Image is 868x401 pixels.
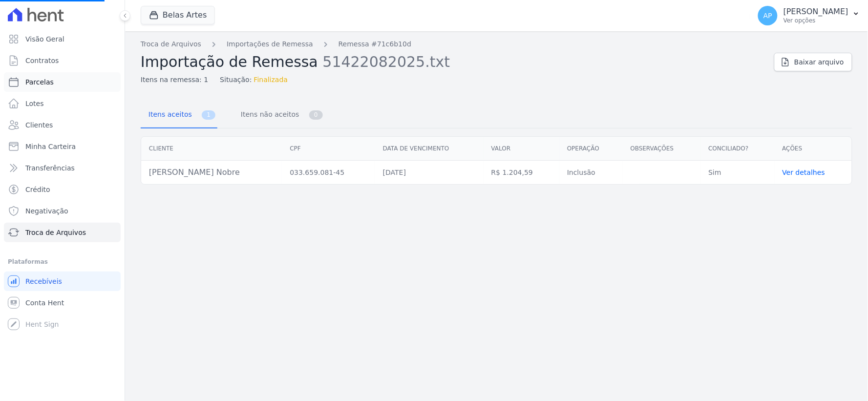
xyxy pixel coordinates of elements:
span: Itens aceitos [143,105,194,124]
span: Recebíveis [25,276,62,286]
p: Ver opções [783,17,848,24]
th: Conciliado? [701,137,775,161]
th: Data de vencimento [375,137,484,161]
a: Crédito [4,180,121,199]
nav: Breadcrumb [141,39,766,49]
span: Itens não aceitos [235,105,301,124]
a: Importações de Remessa [227,39,313,49]
a: Itens aceitos 1 [141,103,217,128]
a: Recebíveis [4,272,121,291]
a: Contratos [4,51,121,70]
td: R$ 1.204,59 [484,161,559,185]
a: Conta Hent [4,293,121,313]
span: Contratos [25,56,59,65]
td: Sim [701,161,775,185]
span: Itens na remessa: 1 [141,75,208,85]
a: Parcelas [4,72,121,92]
td: [PERSON_NAME] Nobre [141,161,282,185]
a: Troca de Arquivos [141,39,201,49]
p: [PERSON_NAME] [783,7,848,17]
div: Plataformas [8,256,117,268]
a: Ver detalhes [783,169,826,176]
th: Ações [775,137,852,161]
a: Remessa #71c6b10d [339,39,411,49]
span: Importação de Remessa [141,53,318,70]
span: Minha Carteira [25,142,76,151]
span: Transferências [25,163,75,173]
span: Baixar arquivo [794,57,844,67]
a: Baixar arquivo [774,53,852,71]
td: [DATE] [375,161,484,185]
a: Negativação [4,201,121,221]
span: AP [763,12,772,19]
a: Lotes [4,94,121,113]
span: Clientes [25,120,53,130]
th: Observações [623,137,701,161]
span: Troca de Arquivos [25,228,86,237]
span: Lotes [25,99,44,108]
a: Itens não aceitos 0 [233,103,325,128]
a: Minha Carteira [4,137,121,156]
span: 0 [309,110,323,120]
span: Finalizada [254,75,288,85]
button: AP [PERSON_NAME] Ver opções [750,2,868,29]
span: Crédito [25,185,50,194]
span: Conta Hent [25,298,64,308]
a: Visão Geral [4,29,121,49]
th: Valor [484,137,559,161]
span: Situação: [220,75,252,85]
a: Troca de Arquivos [4,223,121,242]
span: Negativação [25,206,68,216]
button: Belas Artes [141,6,215,24]
a: Clientes [4,115,121,135]
td: 033.659.081-45 [282,161,375,185]
th: Cliente [141,137,282,161]
th: CPF [282,137,375,161]
td: Inclusão [559,161,623,185]
span: Visão Geral [25,34,64,44]
a: Transferências [4,158,121,178]
span: Parcelas [25,77,54,87]
span: 1 [202,110,215,120]
span: 51422082025.txt [323,52,450,70]
th: Operação [559,137,623,161]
